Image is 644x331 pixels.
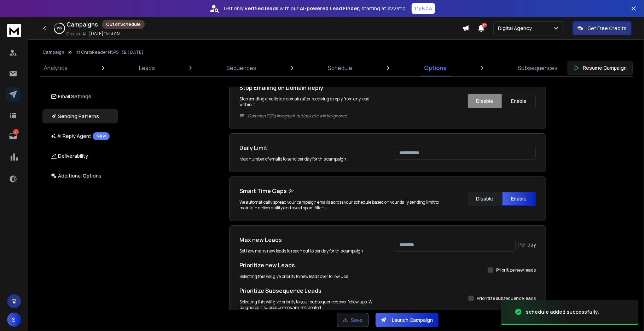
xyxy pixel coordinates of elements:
p: Get Free Credits [587,25,627,32]
h1: Campaigns [66,20,98,29]
a: Subsequences [514,59,562,76]
h1: Stop Emailing on Domain Reply [239,83,381,92]
button: Enable [502,94,536,108]
button: Email Settings [42,89,118,104]
p: 2 [13,129,19,135]
p: IM ChrisReader NSPS_3B, [DATE] [76,50,143,55]
p: Schedule [328,64,353,72]
p: Subsequences [518,64,558,72]
button: Get Free Credits [573,21,632,35]
button: Disable [468,94,502,108]
p: Digital Agency [498,25,535,32]
p: Created At: [66,31,88,37]
a: Leads [135,59,159,76]
button: S [7,313,21,327]
button: Campaign [42,50,64,55]
p: Stop sending emails to a domain after receiving a reply from any lead within it [239,96,381,119]
p: Get only with our starting at $22/mo [224,5,406,12]
img: logo [7,24,21,37]
strong: verified leads [245,5,279,12]
a: Options [420,59,451,76]
p: Leads [139,64,155,72]
a: Analytics [40,59,72,76]
a: Sequences [222,59,261,76]
p: Sequences [226,64,256,72]
button: Resume Campaign [568,61,633,75]
div: schedule added successfully. [526,308,599,315]
p: Try Now [414,5,433,12]
a: Schedule [324,59,357,76]
div: Out of Schedule [102,20,145,29]
p: Email Settings [51,93,91,100]
button: Try Now [412,3,435,14]
p: 25 % [57,26,62,30]
a: 2 [6,129,20,143]
p: [DATE] 11:43 AM [89,31,121,36]
span: 17 [482,23,487,28]
strong: AI-powered Lead Finder, [300,5,360,12]
p: Options [424,64,446,72]
p: Analytics [44,64,68,72]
